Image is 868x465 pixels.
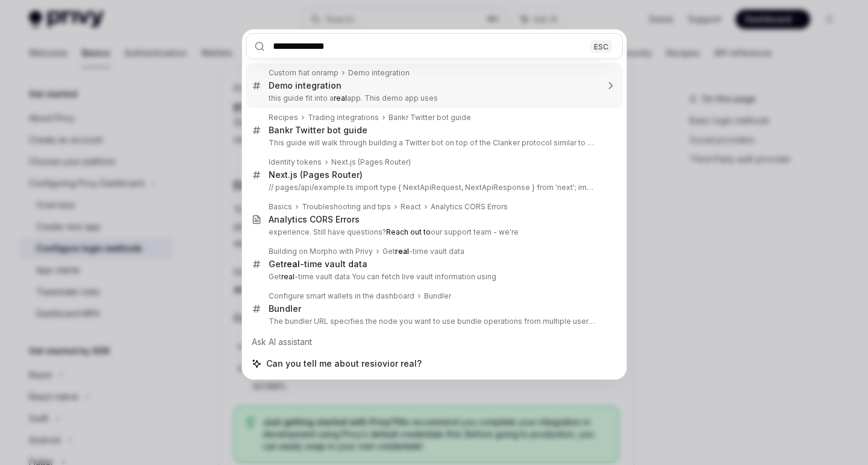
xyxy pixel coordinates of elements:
[269,169,363,180] div: Next.js (Pages Router)
[269,291,414,301] div: Configure smart wallets in the dashboard
[334,93,347,103] b: real
[401,202,421,212] div: React
[302,202,391,212] div: Troubleshooting and tips
[281,272,295,281] b: real
[269,227,598,237] p: experience. Still have questions? our support team - we're
[269,125,367,136] div: Bankr Twitter bot guide
[386,227,431,236] b: Reach out to
[590,40,612,52] div: ESC
[269,183,598,192] p: // pages/api/example.ts import type { NextApiRequest, NextApiResponse } from 'next'; import { getUse
[348,68,410,78] div: Demo integration
[424,291,451,301] div: Bundler
[395,247,409,256] b: real
[269,113,298,122] div: Recipes
[269,93,598,103] p: this guide fit into a app. This demo app uses
[269,317,598,326] p: The bundler URL specifies the node you want to use bundle operations from multiple users into a sing
[269,138,598,148] p: This guide will walk through building a Twitter bot on top of the Clanker protocol similar to Bankr
[266,358,422,370] span: Can you tell me about resiovior real?
[246,331,623,353] div: Ask AI assistant
[284,259,300,269] b: real
[269,202,292,212] div: Basics
[269,272,598,282] p: Get -time vault data You can fetch live vault information using
[269,214,360,225] div: Analytics CORS Errors
[269,157,322,167] div: Identity tokens
[331,157,411,167] div: Next.js (Pages Router)
[308,113,379,122] div: Trading integrations
[382,247,464,256] div: Get -time vault data
[269,303,301,314] div: Bundler
[269,68,339,78] div: Custom fiat onramp
[269,247,373,256] div: Building on Morpho with Privy
[269,259,367,270] div: Get -time vault data
[431,202,508,212] div: Analytics CORS Errors
[269,80,342,91] div: Demo integration
[389,113,471,122] div: Bankr Twitter bot guide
